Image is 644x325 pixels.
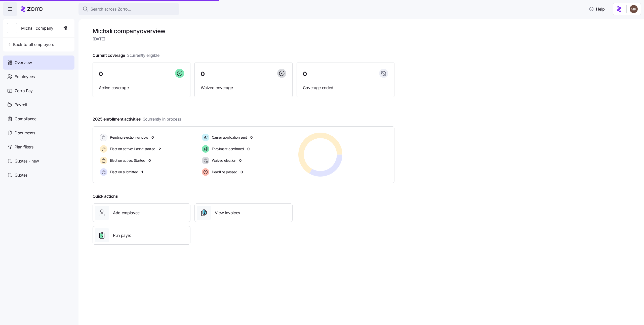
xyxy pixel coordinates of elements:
span: 0 [201,71,205,77]
span: 3 currently eligible [127,52,159,59]
a: Documents [3,126,74,140]
span: Michali company [21,25,53,31]
button: Help [585,4,609,14]
span: Help [589,6,605,12]
a: Quotes [3,168,74,182]
a: Employees [3,70,74,84]
span: 0 [151,135,154,140]
span: Quotes [15,172,27,178]
span: Plan filters [15,144,33,150]
button: Back to all employers [5,39,56,49]
span: Enrollment confirmed [210,146,244,151]
a: Compliance [3,112,74,126]
a: Overview [3,56,74,70]
span: Documents [15,130,35,136]
span: Payroll [15,102,27,108]
a: Payroll [3,98,74,112]
h1: Michali company overview [93,27,394,35]
span: 0 [250,135,253,140]
span: Election active: Hasn't started [108,146,155,151]
span: Deadline passed [210,170,237,175]
a: Zorro Pay [3,84,74,98]
span: Add employee [113,210,140,216]
span: 2025 enrollment activities [93,116,181,122]
span: Active coverage [99,85,184,91]
span: 0 [303,71,307,77]
span: Carrier application sent [210,135,247,140]
span: 0 [247,146,250,151]
span: 2 [159,146,161,151]
span: Employees [15,74,35,80]
span: 0 [148,158,151,163]
span: Compliance [15,116,36,122]
span: Quotes - new [15,158,39,164]
span: Zorro Pay [15,88,33,94]
span: Back to all employers [7,41,54,47]
span: 1 [141,170,143,175]
span: Quick actions [93,193,118,199]
span: 0 [99,71,103,77]
span: Election submitted [108,170,138,175]
span: Waived coverage [201,85,286,91]
img: 5ab780eebedb11a070f00e4a129a1a32 [630,5,638,13]
span: Current coverage [93,52,159,59]
span: Run payroll [113,232,133,239]
a: Plan filters [3,140,74,154]
span: Search across Zorro... [91,6,131,12]
span: Election active: Started [108,158,145,163]
span: 0 [239,158,242,163]
a: Quotes - new [3,154,74,168]
button: Search across Zorro... [78,3,179,15]
span: 0 [240,170,243,175]
span: Overview [15,60,32,66]
span: Coverage ended [303,85,388,91]
span: View invoices [215,210,240,216]
span: Pending election window [108,135,148,140]
span: Waived election [210,158,236,163]
span: [DATE] [93,36,394,42]
span: 3 currently in process [143,116,181,122]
